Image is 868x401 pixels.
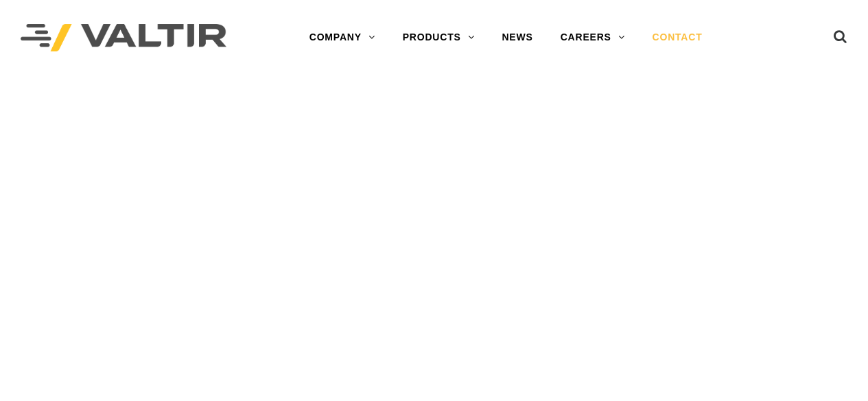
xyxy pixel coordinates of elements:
[389,24,489,51] a: PRODUCTS
[21,24,226,52] img: Valtir
[488,24,546,51] a: NEWS
[296,24,389,51] a: COMPANY
[639,24,716,51] a: CONTACT
[547,24,639,51] a: CAREERS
